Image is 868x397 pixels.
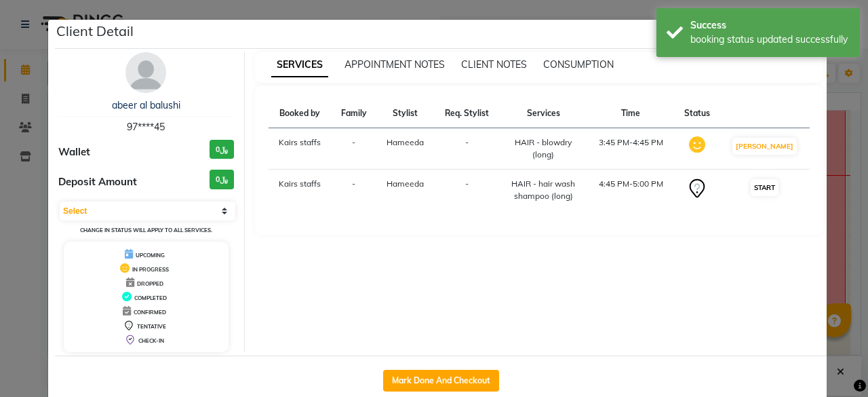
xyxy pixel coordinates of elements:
span: IN PROGRESS [132,266,169,273]
span: CONFIRMED [134,309,166,316]
td: 4:45 PM-5:00 PM [587,170,674,211]
div: booking status updated successfully [690,33,850,47]
td: Kairs staffs [269,170,332,211]
div: HAIR - hair wash shampoo (long) [507,178,578,202]
a: abeer al balushi [112,99,180,111]
td: - [331,170,376,211]
span: Deposit Amount [58,174,137,190]
small: Change in status will apply to all services. [80,227,212,233]
span: CONSUMPTION [543,58,614,71]
span: Hameeda [387,137,424,147]
td: - [434,128,499,170]
td: 3:45 PM-4:45 PM [587,128,674,170]
img: avatar [125,52,166,93]
td: - [434,170,499,211]
th: Services [499,99,587,128]
th: Stylist [376,99,434,128]
span: UPCOMING [136,252,165,259]
span: Hameeda [387,178,424,189]
h3: ﷼0 [210,170,234,189]
th: Time [587,99,674,128]
button: Mark Done And Checkout [383,370,499,392]
span: COMPLETED [134,295,167,301]
button: [PERSON_NAME] [732,138,797,155]
span: DROPPED [137,280,163,287]
span: TENTATIVE [137,323,166,330]
td: Kairs staffs [269,128,332,170]
span: Wallet [58,145,90,160]
span: CHECK-IN [138,337,164,344]
span: SERVICES [271,53,328,77]
div: Success [690,18,850,33]
td: - [331,128,376,170]
button: START [751,179,778,196]
h3: ﷼0 [210,140,234,159]
th: Status [674,99,719,128]
span: APPOINTMENT NOTES [344,58,445,71]
th: Family [331,99,376,128]
th: Req. Stylist [434,99,499,128]
span: CLIENT NOTES [461,58,527,71]
h5: Client Detail [56,21,134,41]
th: Booked by [269,99,332,128]
div: HAIR - blowdry (long) [507,136,578,161]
